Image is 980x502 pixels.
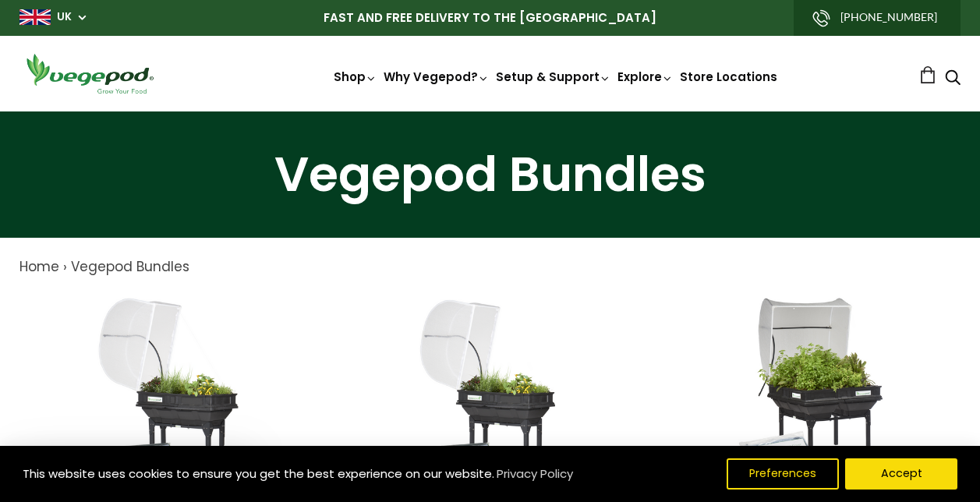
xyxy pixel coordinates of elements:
button: Preferences [727,458,839,490]
img: Vegepod [19,51,160,96]
a: Shop [334,69,377,85]
nav: breadcrumbs [19,257,961,278]
button: Accept [845,458,957,490]
a: Setup & Support [496,69,611,85]
a: Explore [617,69,674,85]
a: Search [945,71,961,87]
a: Store Locations [680,69,777,85]
a: Privacy Policy (opens in a new tab) [494,460,575,488]
h1: Vegepod Bundles [19,150,961,199]
span: This website uses cookies to ensure you get the best experience on our website. [23,465,494,482]
a: Home [19,257,59,276]
img: Small Vegepod with Canopy (Mesh), Trolley and Polytunnel Cover [409,293,572,488]
a: UK [57,9,72,25]
img: Small Vegepod with Canopy (Mesh), Stand and Polytunnel Cover [87,293,250,488]
img: gb_large.png [19,9,51,25]
span: › [63,257,67,276]
a: Vegepod Bundles [71,257,189,276]
img: Medium Vegepod with Canopy (Mesh), Stand and Polytunnel cover [731,293,894,488]
a: Why Vegepod? [384,69,490,85]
